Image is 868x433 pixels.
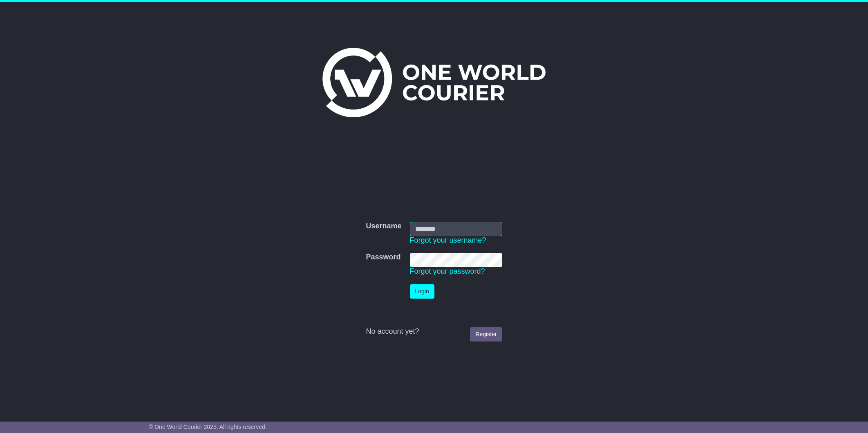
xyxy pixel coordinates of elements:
[149,424,267,430] span: © One World Courier 2025. All rights reserved.
[366,327,502,336] div: No account yet?
[322,48,546,117] img: One World
[410,236,486,244] a: Forgot your username?
[366,253,400,262] label: Password
[366,222,401,231] label: Username
[410,284,434,299] button: Login
[410,267,485,275] a: Forgot your password?
[470,327,502,341] a: Register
